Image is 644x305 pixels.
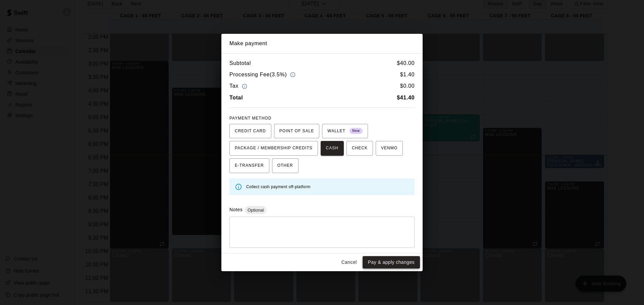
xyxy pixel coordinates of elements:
h2: Make payment [221,34,423,53]
button: VENMO [376,141,403,156]
h6: Subtotal [229,59,251,68]
h6: Processing Fee ( 3.5% ) [229,70,297,79]
span: PAYMENT METHOD [229,116,271,121]
span: WALLET [327,126,363,137]
span: POINT OF SALE [279,126,314,137]
button: CASH [321,141,344,156]
h6: $ 0.00 [400,82,415,91]
span: CHECK [352,143,368,154]
b: Total [229,95,243,100]
span: New [350,127,363,136]
span: PACKAGE / MEMBERSHIP CREDITS [235,143,313,154]
button: Pay & apply changes [363,256,420,269]
span: Optional [245,208,266,213]
b: $ 41.40 [397,95,415,100]
label: Notes [229,207,243,212]
button: CREDIT CARD [229,124,271,139]
span: CREDIT CARD [235,126,266,137]
span: CASH [326,143,338,154]
button: PACKAGE / MEMBERSHIP CREDITS [229,141,318,156]
span: OTHER [277,160,293,171]
h6: Tax [229,82,249,91]
button: Cancel [338,256,360,269]
button: POINT OF SALE [274,124,319,139]
span: Collect cash payment off-platform [246,184,311,189]
button: E-TRANSFER [229,158,269,173]
span: E-TRANSFER [235,160,264,171]
button: WALLET New [322,124,368,139]
span: VENMO [381,143,397,154]
h6: $ 1.40 [400,70,415,79]
h6: $ 40.00 [397,59,415,68]
button: OTHER [272,158,299,173]
button: CHECK [346,141,373,156]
